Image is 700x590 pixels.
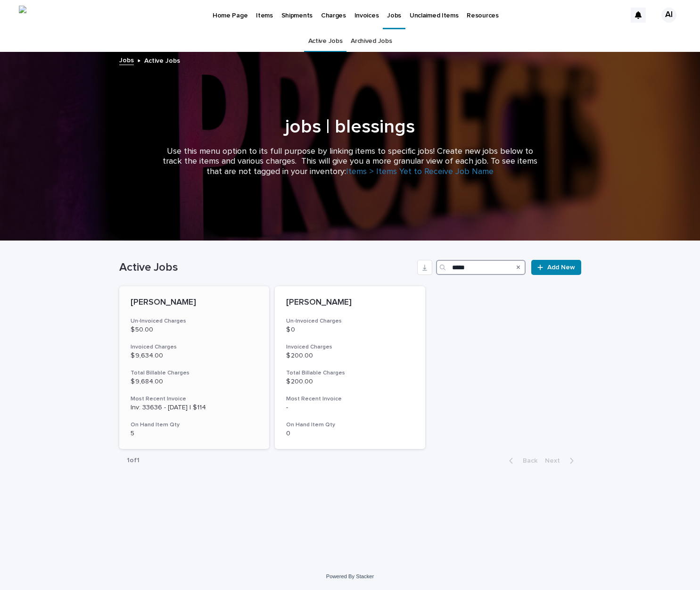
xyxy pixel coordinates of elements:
[131,369,258,377] h3: Total Billable Charges
[547,264,575,271] span: Add New
[286,317,414,325] h3: Un-Invoiced Charges
[144,55,180,65] p: Active Jobs
[286,343,414,351] h3: Invoiced Charges
[131,378,258,386] p: $ 9,684.00
[286,352,414,360] p: $ 200.00
[131,404,258,412] p: Inv: 33636 - [DATE] | $114
[286,395,414,403] h3: Most Recent Invoice
[119,286,270,449] a: [PERSON_NAME]Un-Invoiced Charges$ 50.00Invoiced Charges$ 9,634.00Total Billable Charges$ 9,684.00...
[119,449,147,472] p: 1 of 1
[131,421,258,429] h3: On Hand Item Qty
[162,147,539,177] p: Use this menu option to its full purpose by linking items to specific jobs! Create new jobs below...
[326,573,374,579] a: Powered By Stacker
[131,298,258,308] p: [PERSON_NAME]
[119,54,134,65] a: Jobs
[286,404,414,412] p: -
[131,317,258,325] h3: Un-Invoiced Charges
[286,421,414,429] h3: On Hand Item Qty
[19,6,26,25] img: IbD3o6G9fvzNCo6UkPcal6JNjE7LmuUU6OIvfI3F98U
[541,457,581,465] button: Next
[286,369,414,377] h3: Total Billable Charges
[308,30,343,52] a: Active Jobs
[286,378,414,386] p: $ 200.00
[119,261,414,274] h1: Active Jobs
[346,167,494,176] a: Items > Items Yet to Receive Job Name
[131,343,258,351] h3: Invoiced Charges
[131,395,258,403] h3: Most Recent Invoice
[531,260,581,275] a: Add New
[131,326,258,334] p: $ 50.00
[286,298,414,308] p: [PERSON_NAME]
[545,457,566,464] span: Next
[286,430,414,438] p: 0
[517,457,537,464] span: Back
[286,326,414,334] p: $ 0
[661,8,676,23] div: AI
[436,260,526,275] input: Search
[275,286,425,449] a: [PERSON_NAME]Un-Invoiced Charges$ 0Invoiced Charges$ 200.00Total Billable Charges$ 200.00Most Rec...
[131,352,258,360] p: $ 9,634.00
[131,430,258,438] p: 5
[119,116,581,138] h1: jobs | blessings
[351,30,392,52] a: Archived Jobs
[502,457,541,465] button: Back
